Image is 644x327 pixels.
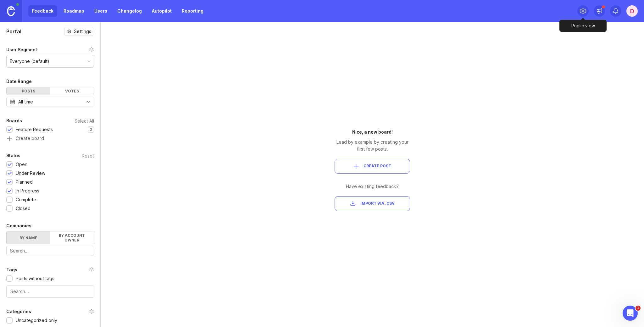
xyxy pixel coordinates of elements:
[7,87,50,95] div: Posts
[75,119,94,123] div: Select All
[16,161,27,168] div: Open
[335,159,410,174] button: Create Post
[335,139,410,152] div: Lead by example by creating your first few posts.
[64,27,94,36] button: Settings
[84,99,94,104] svg: toggle icon
[90,127,92,132] p: 0
[335,196,410,211] button: Import via .csv
[623,306,638,321] iframe: Intercom live chat
[16,205,31,212] div: Closed
[335,183,410,190] div: Have existing feedback?
[636,306,641,311] span: 1
[626,5,638,17] button: D
[74,28,91,35] span: Settings
[148,5,175,17] a: Autopilot
[7,231,50,244] label: By name
[16,170,45,177] div: Under Review
[10,288,90,295] input: Search...
[16,317,57,324] div: Uncategorized only
[16,275,54,282] div: Posts without tags
[60,5,88,17] a: Roadmap
[335,129,410,136] div: Nice, a new board!
[6,46,37,53] div: User Segment
[364,163,391,169] span: Create Post
[10,247,90,254] input: Search...
[6,136,94,142] a: Create board
[6,222,31,230] div: Companies
[16,187,39,194] div: In Progress
[16,196,36,203] div: Complete
[10,58,49,65] div: Everyone (default)
[6,308,31,315] div: Categories
[114,5,146,17] a: Changelog
[16,126,53,133] div: Feature Requests
[50,231,94,244] label: By account owner
[82,154,94,158] div: Reset
[6,152,20,159] div: Status
[16,179,33,186] div: Planned
[91,5,111,17] a: Users
[559,20,607,32] div: Public view
[6,28,21,35] h1: Portal
[6,266,17,274] div: Tags
[6,117,22,125] div: Boards
[18,98,33,105] div: All time
[360,201,395,206] span: Import via .csv
[7,6,15,16] img: Canny Home
[50,87,94,95] div: Votes
[178,5,207,17] a: Reporting
[6,78,32,85] div: Date Range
